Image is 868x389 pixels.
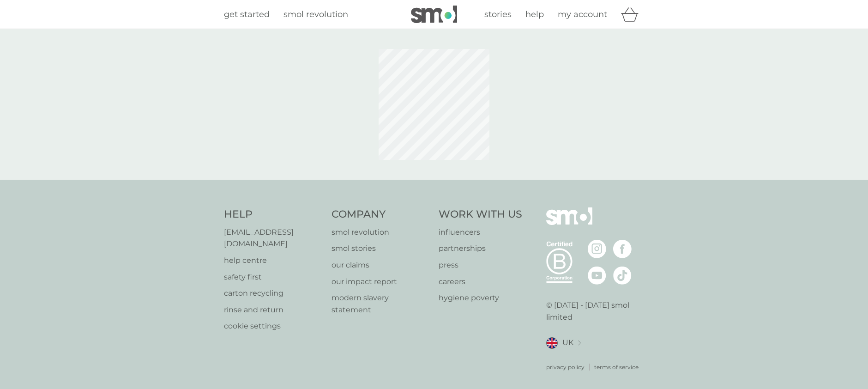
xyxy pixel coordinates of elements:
[546,207,592,239] img: smol
[558,9,607,19] span: my account
[439,292,522,304] a: hygiene poverty
[439,226,522,238] a: influencers
[332,207,430,222] h4: Company
[224,226,322,250] a: [EMAIL_ADDRESS][DOMAIN_NAME]
[224,8,270,21] a: get started
[224,255,322,267] a: help centre
[588,266,606,285] img: visit the smol Youtube page
[224,9,270,19] span: get started
[484,8,512,21] a: stories
[224,320,322,332] a: cookie settings
[546,363,585,371] a: privacy policy
[332,259,430,271] a: our claims
[439,207,522,222] h4: Work With Us
[613,266,632,285] img: visit the smol Tiktok page
[613,240,632,258] img: visit the smol Facebook page
[588,240,606,258] img: visit the smol Instagram page
[332,243,430,255] a: smol stories
[283,8,348,21] a: smol revolution
[411,6,457,23] img: smol
[594,363,639,371] a: terms of service
[224,271,322,283] a: safety first
[621,5,644,24] div: basket
[224,207,322,222] h4: Help
[484,9,512,19] span: stories
[332,226,430,238] a: smol revolution
[525,8,544,21] a: help
[578,340,581,346] img: select a new location
[332,292,430,316] a: modern slavery statement
[224,304,322,316] a: rinse and return
[546,337,558,349] img: UK flag
[558,8,607,21] a: my account
[332,276,430,288] a: our impact report
[439,276,522,288] a: careers
[283,9,348,19] span: smol revolution
[439,259,522,271] a: press
[439,243,522,255] a: partnerships
[224,287,322,299] a: carton recycling
[546,299,645,323] p: © [DATE] - [DATE] smol limited
[562,337,573,349] span: UK
[525,9,544,19] span: help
